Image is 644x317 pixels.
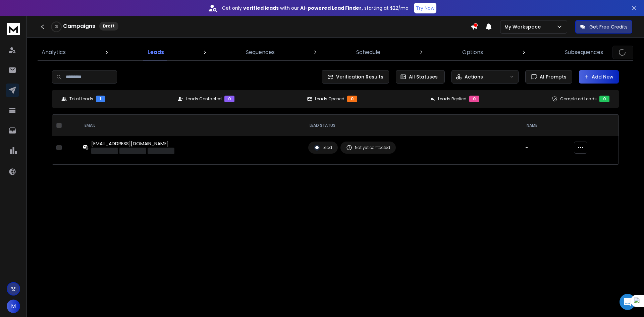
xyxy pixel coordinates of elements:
th: NAME [521,115,570,136]
div: 0 [599,96,609,102]
button: Verification Results [322,70,389,84]
p: Leads [148,48,164,56]
th: EMAIL [79,115,304,136]
span: Verification Results [333,73,383,80]
p: Options [462,48,483,56]
p: Schedule [356,48,380,56]
strong: verified leads [243,5,279,11]
p: Sequences [246,48,275,56]
p: Leads Replied [438,96,467,102]
img: logo [7,23,20,35]
div: 0 [469,96,479,102]
p: Completed Leads [560,96,597,102]
th: LEAD STATUS [304,115,521,136]
p: My Workspace [504,23,543,30]
a: Sequences [242,44,279,60]
button: M [7,300,20,313]
a: Leads [144,44,168,60]
p: Leads Opened [315,96,344,102]
button: Get Free Credits [575,20,632,34]
p: All Statuses [409,73,438,80]
button: AI Prompts [525,70,572,84]
div: Draft [99,22,118,31]
p: Actions [465,73,483,80]
p: Get only with our starting at $22/mo [222,5,409,11]
p: Get Free Credits [589,23,628,30]
p: Analytics [42,48,66,56]
div: 0 [347,96,357,102]
p: Try Now [416,5,434,11]
span: AI Prompts [537,73,567,80]
h1: Campaigns [63,22,95,30]
a: Options [458,44,487,60]
p: 0 % [55,25,58,29]
p: Leads Contacted [186,96,222,102]
div: Open Intercom Messenger [620,294,636,310]
button: Add New [579,70,619,84]
a: Analytics [38,44,70,60]
p: Total Leads [69,96,93,102]
p: Subsequences [565,48,603,56]
strong: AI-powered Lead Finder, [300,5,363,11]
a: Subsequences [561,44,607,60]
div: 1 [96,96,105,102]
div: Lead [314,145,332,151]
div: [EMAIL_ADDRESS][DOMAIN_NAME] [91,140,174,147]
div: Not yet contacted [346,145,390,151]
button: Try Now [414,3,436,13]
a: Schedule [352,44,384,60]
div: 0 [224,96,234,102]
td: - [521,136,570,159]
